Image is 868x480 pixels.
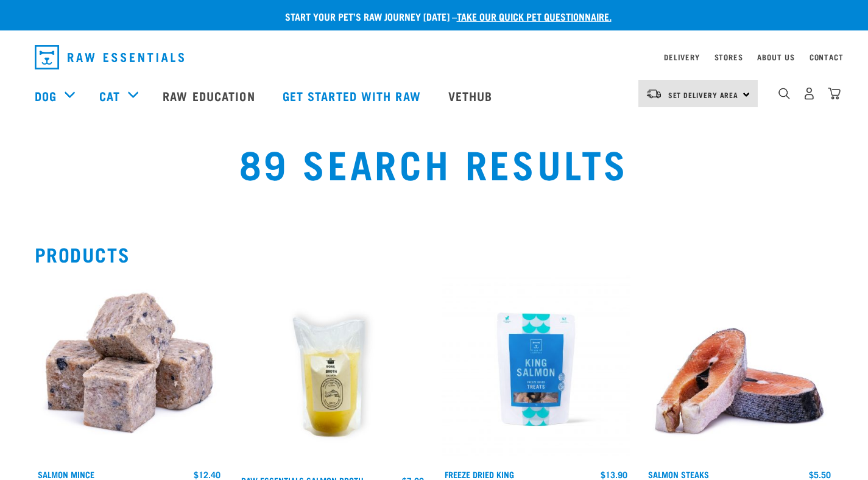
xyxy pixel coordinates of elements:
[38,472,94,476] a: Salmon Mince
[167,141,702,185] h1: 89 Search Results
[194,470,221,479] div: $12.40
[270,71,436,120] a: Get started with Raw
[757,55,794,59] a: About Us
[809,470,831,479] div: $5.50
[436,71,508,120] a: Vethub
[715,55,743,59] a: Stores
[645,275,834,464] img: 1148 Salmon Steaks 01
[238,275,427,470] img: Salmon Broth
[99,86,120,105] a: Cat
[601,470,627,479] div: $13.90
[35,243,834,265] h2: Products
[442,275,630,464] img: RE Product Shoot 2023 Nov8584
[457,13,612,19] a: take our quick pet questionnaire.
[778,88,790,99] img: home-icon-1@2x.png
[150,71,270,120] a: Raw Education
[35,275,224,464] img: 1141 Salmon Mince 01
[35,45,184,69] img: Raw Essentials Logo
[803,87,816,100] img: user.png
[648,472,709,476] a: Salmon Steaks
[810,55,844,59] a: Contact
[35,86,57,105] a: Dog
[664,55,699,59] a: Delivery
[25,40,844,74] nav: dropdown navigation
[646,88,662,99] img: van-moving.png
[668,93,739,97] span: Set Delivery Area
[828,87,841,100] img: home-icon@2x.png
